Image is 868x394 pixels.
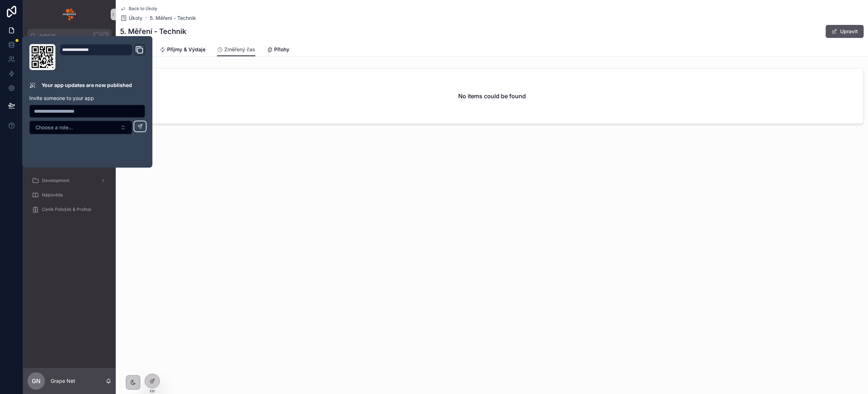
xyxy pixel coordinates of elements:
span: K [102,33,108,38]
button: Select Button [29,121,132,134]
a: Ceník Položek & Profesí [27,203,111,216]
a: Úkoly [120,14,142,22]
a: Nápověda [27,189,111,202]
span: Přlohy [274,46,289,53]
p: Grape Net [51,377,75,385]
span: Úkoly [129,14,142,22]
a: Přlohy [267,43,289,57]
div: Domain and Custom Link [60,44,145,70]
span: Změřený čas [224,46,255,53]
p: Invite someone to your app [29,95,145,102]
span: Příjmy & Výdaje [167,46,205,53]
a: Příjmy & Výdaje [160,43,205,57]
a: Back to Úkoly [120,6,157,12]
span: Jump to... [39,33,90,38]
a: 5. Měření - Technik [150,14,196,22]
span: Development [42,178,69,183]
h2: No items could be found [458,92,526,100]
p: Your app updates are now published [42,82,132,89]
button: Jump to...K [27,29,111,42]
span: Choose a role... [35,124,73,131]
span: Ceník Položek & Profesí [42,207,91,212]
img: App logo [63,9,76,20]
button: Upravit [826,25,864,38]
span: Nápověda [42,192,63,198]
h1: 5. Měření - Technik [120,26,186,36]
a: Development [27,174,111,187]
span: Back to Úkoly [129,6,157,12]
a: Změřený čas [217,43,255,57]
span: GN [32,377,41,385]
